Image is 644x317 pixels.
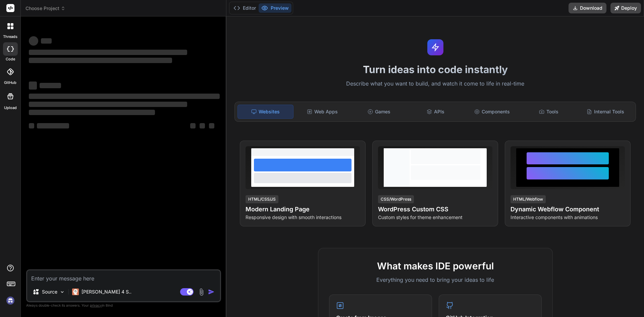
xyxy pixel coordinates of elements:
div: Components [465,105,520,119]
div: APIs [408,105,463,119]
button: Deploy [610,3,641,13]
div: Internal Tools [578,105,633,119]
span: ‌ [200,123,205,128]
p: Describe what you want to build, and watch it come to life in real-time [230,80,640,88]
button: Editor [231,3,259,13]
p: Everything you need to bring your ideas to life [329,276,542,284]
p: Custom styles for theme enhancement [378,214,492,221]
span: ‌ [37,123,69,128]
h4: Dynamic Webflow Component [511,205,625,214]
div: HTML/CSS/JS [246,195,278,203]
p: Source [42,288,57,295]
span: privacy [90,303,102,307]
label: threads [3,34,17,40]
h4: WordPress Custom CSS [378,205,492,214]
p: Interactive components with animations [511,214,625,221]
p: Always double-check its answers. Your in Bind [26,302,221,309]
div: Games [352,105,407,119]
span: ‌ [40,83,61,88]
img: Claude 4 Sonnet [72,288,79,295]
label: Upload [4,105,17,111]
div: CSS/WordPress [378,195,414,203]
h2: What makes IDE powerful [329,259,542,273]
div: Websites [237,105,293,119]
span: ‌ [29,36,38,46]
span: ‌ [29,94,220,99]
h1: Turn ideas into code instantly [230,63,640,75]
p: Responsive design with smooth interactions [246,214,360,221]
button: Download [569,3,606,13]
span: ‌ [209,123,214,128]
img: signin [5,295,16,306]
span: ‌ [29,123,34,128]
span: ‌ [29,50,187,55]
span: ‌ [29,110,155,115]
p: [PERSON_NAME] 4 S.. [82,288,131,295]
label: code [6,56,15,62]
img: icon [208,288,215,295]
div: Tools [521,105,577,119]
span: ‌ [41,38,52,44]
h4: Modern Landing Page [246,205,360,214]
img: attachment [198,288,205,296]
div: Web Apps [295,105,350,119]
div: HTML/Webflow [511,195,546,203]
span: ‌ [190,123,196,128]
button: Preview [259,3,291,13]
span: ‌ [29,102,187,107]
label: GitHub [4,80,16,86]
span: ‌ [29,58,172,63]
span: Choose Project [25,5,65,12]
img: Pick Models [59,289,65,295]
span: ‌ [29,82,37,90]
